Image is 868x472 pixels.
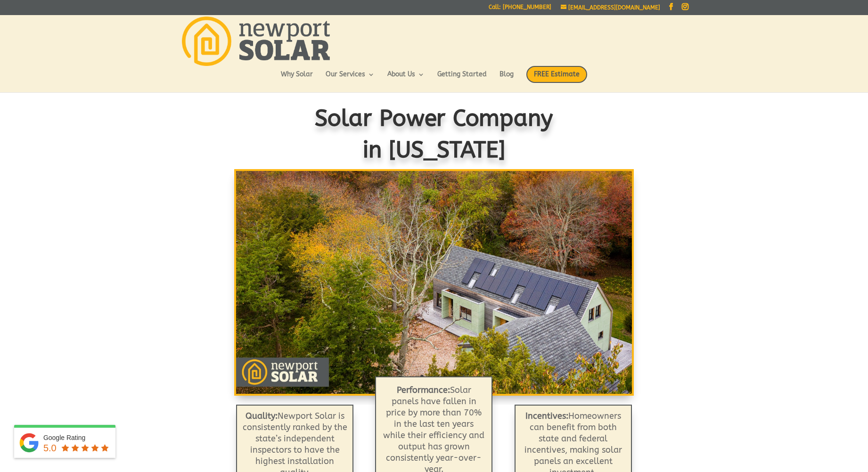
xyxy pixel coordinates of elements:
[428,375,432,378] a: 2
[561,4,660,11] a: [EMAIL_ADDRESS][DOMAIN_NAME]
[525,411,568,421] strong: Incentives:
[281,71,313,87] a: Why Solar
[437,71,487,87] a: Getting Started
[526,66,587,83] span: FREE Estimate
[326,71,375,87] a: Our Services
[43,443,57,453] span: 5.0
[246,411,278,421] strong: Quality:
[387,71,425,87] a: About Us
[444,375,448,378] a: 4
[489,4,551,14] a: Call: [PHONE_NUMBER]
[43,433,111,442] div: Google Rating
[397,385,450,395] b: Performance:
[526,66,587,92] a: FREE Estimate
[500,71,514,87] a: Blog
[236,171,632,394] img: Solar Modules: Roof Mounted
[315,105,553,163] span: Solar Power Company in [US_STATE]
[420,375,424,378] a: 1
[436,375,440,378] a: 3
[182,16,330,66] img: Newport Solar | Solar Energy Optimized.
